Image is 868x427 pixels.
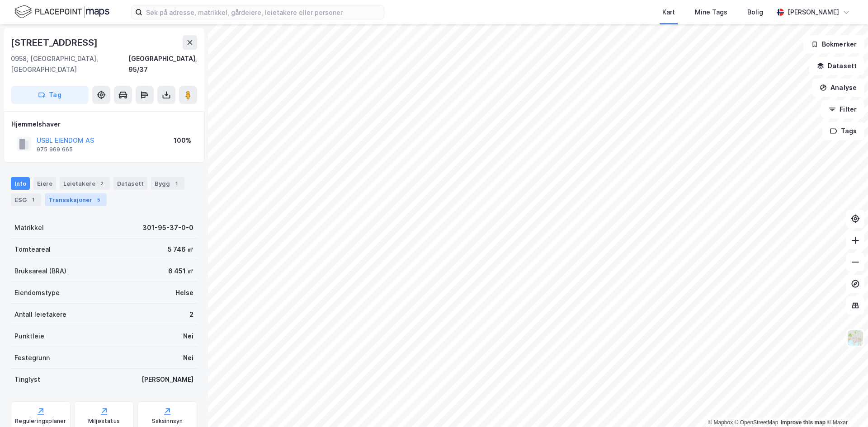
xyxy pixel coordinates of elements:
[822,122,864,140] button: Tags
[172,179,181,188] div: 1
[781,419,826,426] a: Improve this map
[151,177,184,190] div: Bygg
[113,177,147,190] div: Datasett
[14,244,51,255] div: Tomteareal
[142,374,193,385] div: [PERSON_NAME]
[14,287,60,298] div: Eiendomstype
[142,222,193,233] div: 301-95-37-0-0
[88,418,120,425] div: Miljøstatus
[11,193,41,206] div: ESG
[37,146,73,153] div: 975 969 665
[60,177,110,190] div: Leietakere
[11,177,30,190] div: Info
[803,35,864,53] button: Bokmerker
[14,331,44,342] div: Punktleie
[94,195,103,204] div: 5
[15,418,66,425] div: Reguleringsplaner
[821,100,864,118] button: Filter
[708,419,733,426] a: Mapbox
[695,7,727,18] div: Mine Tags
[735,419,778,426] a: OpenStreetMap
[33,177,56,190] div: Eiere
[788,7,839,18] div: [PERSON_NAME]
[11,86,89,104] button: Tag
[11,35,99,50] div: [STREET_ADDRESS]
[175,287,193,298] div: Helse
[183,352,193,363] div: Nei
[823,384,868,427] iframe: Chat Widget
[823,384,868,427] div: Kontrollprogram for chat
[152,418,183,425] div: Saksinnsyn
[14,4,109,20] img: logo.f888ab2527a4732fd821a326f86c7f29.svg
[183,331,193,342] div: Nei
[189,309,193,320] div: 2
[662,7,675,18] div: Kart
[97,179,106,188] div: 2
[174,135,191,146] div: 100%
[14,374,40,385] div: Tinglyst
[168,244,193,255] div: 5 746 ㎡
[14,222,44,233] div: Matrikkel
[14,266,66,277] div: Bruksareal (BRA)
[168,266,193,277] div: 6 451 ㎡
[11,119,197,130] div: Hjemmelshaver
[747,7,763,18] div: Bolig
[14,309,66,320] div: Antall leietakere
[28,195,38,204] div: 1
[847,329,864,347] img: Z
[45,193,107,206] div: Transaksjoner
[142,5,384,19] input: Søk på adresse, matrikkel, gårdeiere, leietakere eller personer
[812,79,864,97] button: Analyse
[14,352,50,363] div: Festegrunn
[128,53,197,75] div: [GEOGRAPHIC_DATA], 95/37
[11,53,128,75] div: 0958, [GEOGRAPHIC_DATA], [GEOGRAPHIC_DATA]
[809,57,864,75] button: Datasett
